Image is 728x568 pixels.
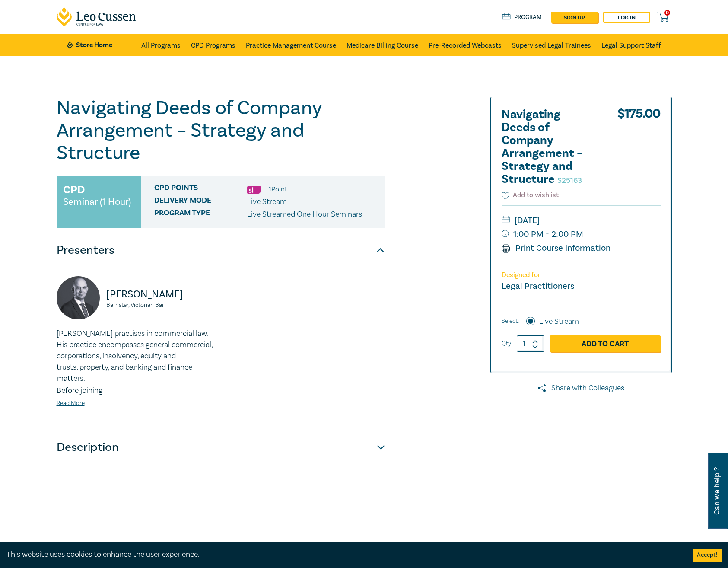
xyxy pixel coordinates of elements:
[154,209,247,220] span: Program type
[247,186,261,194] img: Substantive Law
[502,271,661,279] p: Designed for
[502,316,519,326] span: Select:
[502,339,511,348] label: Qty
[617,108,661,190] div: $ 175.00
[429,34,502,56] a: Pre-Recorded Webcasts
[57,434,385,460] button: Description
[502,108,597,186] h2: Navigating Deeds of Company Arrangement – Strategy and Structure
[539,316,579,327] label: Live Stream
[57,385,216,396] p: Before joining
[57,328,216,384] p: [PERSON_NAME] practises in commercial law. His practice encompasses general commercial, corporati...
[57,97,385,164] h1: Navigating Deeds of Company Arrangement – Strategy and Structure
[603,12,650,23] a: Log in
[67,40,127,50] a: Store Home
[246,34,336,56] a: Practice Management Course
[693,549,722,562] button: Accept cookies
[154,184,247,195] span: CPD Points
[154,196,247,207] span: Delivery Mode
[269,184,287,195] li: 1 Point
[713,458,721,524] span: Can we help ?
[502,190,559,200] button: Add to wishlist
[63,182,85,198] h3: CPD
[664,10,670,16] span: 0
[502,281,574,292] small: Legal Practitioners
[6,549,680,560] div: This website uses cookies to enhance the user experience.
[57,237,385,263] button: Presenters
[517,335,544,352] input: 1
[512,34,591,56] a: Supervised Legal Trainees
[557,176,582,185] small: S25163
[247,209,362,220] p: Live Streamed One Hour Seminars
[550,335,661,352] a: Add to Cart
[247,197,287,207] span: Live Stream
[106,287,216,301] p: [PERSON_NAME]
[502,13,542,22] a: Program
[502,243,611,254] a: Print Course Information
[63,198,131,206] small: Seminar (1 Hour)
[106,302,216,308] small: Barrister, Victorian Bar
[490,383,672,394] a: Share with Colleagues
[601,34,661,56] a: Legal Support Staff
[191,34,235,56] a: CPD Programs
[141,34,181,56] a: All Programs
[57,399,85,407] a: Read More
[502,214,661,227] small: [DATE]
[551,12,598,23] a: sign up
[347,34,418,56] a: Medicare Billing Course
[502,227,661,241] small: 1:00 PM - 2:00 PM
[57,276,100,319] img: https://s3.ap-southeast-2.amazonaws.com/leo-cussen-store-production-content/Contacts/Sergio%20Fre...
